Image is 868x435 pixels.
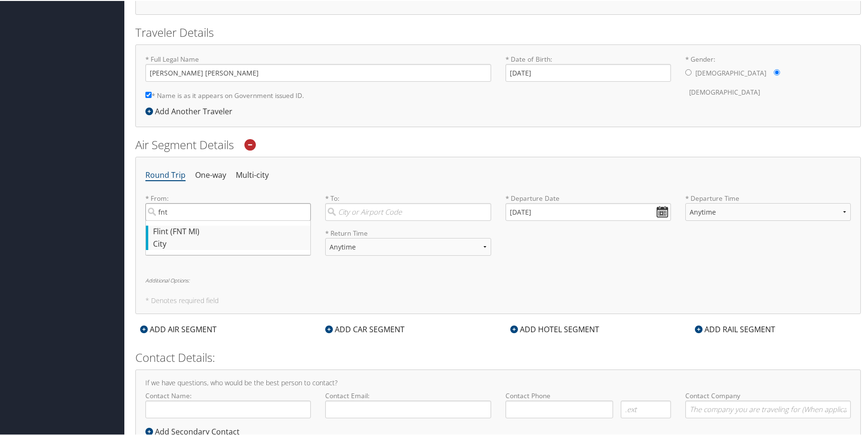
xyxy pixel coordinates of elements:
[135,323,221,334] div: ADD AIR SEGMENT
[685,68,692,75] input: * Gender:[DEMOGRAPHIC_DATA][DEMOGRAPHIC_DATA]
[325,202,491,220] input: City or Airport Code
[505,323,604,334] div: ADD HOTEL SEGMENT
[236,166,269,183] li: Multi-city
[325,228,491,237] label: * Return Time
[621,400,671,417] input: .ext
[145,390,311,417] label: Contact Name:
[325,390,491,417] label: Contact Email:
[325,193,491,220] label: * To:
[135,23,861,40] h2: Traveler Details
[320,323,409,334] div: ADD CAR SEGMENT
[685,390,851,417] label: Contact Company
[685,54,851,101] label: * Gender:
[505,63,671,81] input: * Date of Birth:
[505,54,671,81] label: * Date of Birth:
[153,225,306,237] div: Flint (FNT MI)
[505,202,671,220] input: MM/DD/YYYY
[145,91,152,97] input: * Name is as it appears on Government issued ID.
[689,82,760,100] label: [DEMOGRAPHIC_DATA]
[145,277,851,282] h6: Additional Options:
[774,68,780,75] input: * Gender:[DEMOGRAPHIC_DATA][DEMOGRAPHIC_DATA]
[685,193,851,228] label: * Departure Time
[685,202,851,220] select: * Departure Time
[135,348,861,365] h2: Contact Details:
[135,136,861,152] h2: Air Segment Details
[145,193,311,220] label: * From:
[145,105,237,116] div: Add Another Traveler
[505,390,671,400] label: Contact Phone
[690,323,780,334] div: ADD RAIL SEGMENT
[145,63,491,81] input: * Full Legal Name
[153,237,306,250] div: City
[685,400,851,417] input: Contact Company
[145,54,491,81] label: * Full Legal Name
[195,166,226,183] li: One-way
[145,296,851,303] h5: * Denotes required field
[145,166,186,183] li: Round Trip
[145,379,851,385] h4: If we have questions, who would be the best person to contact?
[145,202,311,220] input: Flint (FNT MI)City
[505,193,671,202] label: * Departure Date
[145,86,304,103] label: * Name is as it appears on Government issued ID.
[695,63,766,81] label: [DEMOGRAPHIC_DATA]
[325,400,491,417] input: Contact Email:
[145,400,311,417] input: Contact Name:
